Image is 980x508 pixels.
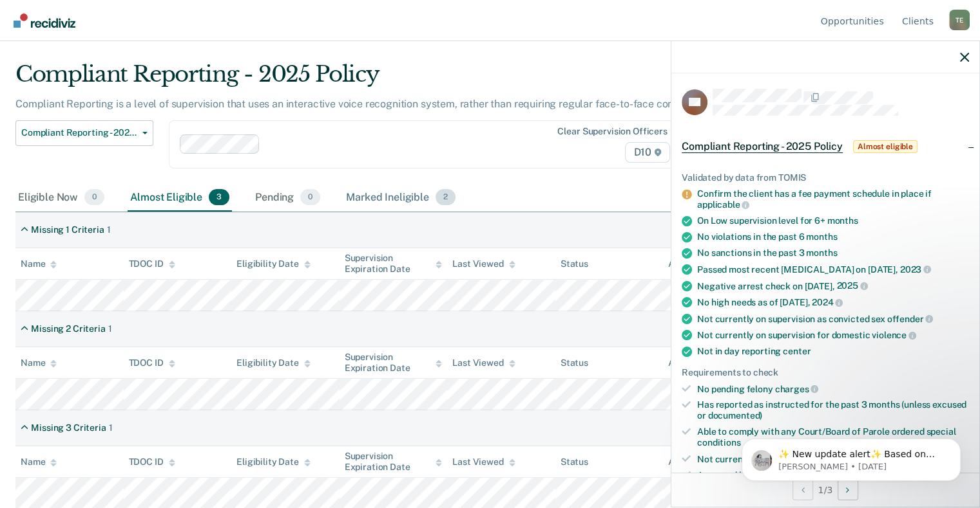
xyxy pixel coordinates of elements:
[949,10,970,30] div: T E
[697,383,969,395] div: No pending felony
[697,264,969,275] div: Passed most recent [MEDICAL_DATA] on [DATE],
[949,10,970,30] button: Profile dropdown button
[827,215,858,226] span: months
[697,313,969,325] div: Not currently on supervision as convicted sex
[345,352,443,374] div: Supervision Expiration Date
[21,457,57,467] div: Name
[697,215,969,226] div: On Low supervision level for 6+
[56,37,222,291] span: ✨ New update alert✨ Based on your feedback, we've made a few updates we wanted to share. 1. We ha...
[436,189,456,206] span: 2
[708,410,762,421] span: documented)
[107,224,111,235] div: 1
[236,358,311,368] div: Eligibility Date
[14,14,75,28] img: Recidiviz
[697,188,969,210] div: Confirm the client has a fee payment schedule in place if applicable
[806,231,837,242] span: months
[775,384,819,394] span: charges
[697,453,969,465] div: Not currently on supervision for highly publicized
[452,358,515,368] div: Last Viewed
[129,259,175,269] div: TDOC ID
[56,50,222,61] p: Message from Kim, sent 1d ago
[108,323,112,334] div: 1
[812,297,843,307] span: 2024
[253,184,323,212] div: Pending
[31,323,105,334] div: Missing 2 Criteria
[668,457,729,467] div: Assigned to
[682,140,843,153] span: Compliant Reporting - 2025 Policy
[697,329,969,341] div: Not currently on supervision for domestic
[697,346,969,357] div: Not in day reporting
[236,457,311,467] div: Eligibility Date
[697,426,969,448] div: Able to comply with any Court/Board of Parole ordered special
[557,126,667,137] div: Clear supervision officers
[84,189,104,206] span: 0
[15,61,751,98] div: Compliant Reporting - 2025 Policy
[853,140,918,153] span: Almost eligible
[21,127,137,138] span: Compliant Reporting - 2025 Policy
[671,473,979,507] div: 1 / 3
[209,189,229,206] span: 3
[236,259,311,269] div: Eligibility Date
[345,253,443,275] div: Supervision Expiration Date
[697,248,969,259] div: No sanctions in the past 3
[783,346,811,356] span: center
[668,358,729,368] div: Assigned to
[697,280,969,292] div: Negative arrest check on [DATE],
[109,422,113,433] div: 1
[31,224,104,235] div: Missing 1 Criteria
[722,412,980,502] iframe: Intercom notifications message
[697,296,969,308] div: No high needs as of [DATE],
[21,259,57,269] div: Name
[697,437,741,448] span: conditions
[129,457,175,467] div: TDOC ID
[671,126,979,167] div: Compliant Reporting - 2025 PolicyAlmost eligible
[31,422,106,433] div: Missing 3 Criteria
[900,264,931,275] span: 2023
[452,457,515,467] div: Last Viewed
[697,399,969,421] div: Has reported as instructed for the past 3 months (unless excused or
[697,469,969,481] div: Approved by judge if in relevant county or judicial
[343,184,458,212] div: Marked Ineligible
[561,358,588,368] div: Status
[452,259,515,269] div: Last Viewed
[682,172,969,183] div: Validated by data from TOMIS
[128,184,232,212] div: Almost Eligible
[300,189,320,206] span: 0
[625,142,669,163] span: D10
[15,98,700,110] p: Compliant Reporting is a level of supervision that uses an interactive voice recognition system, ...
[345,451,443,473] div: Supervision Expiration Date
[887,314,934,324] span: offender
[682,367,969,378] div: Requirements to check
[15,184,107,212] div: Eligible Now
[561,259,588,269] div: Status
[697,231,969,242] div: No violations in the past 6
[668,259,729,269] div: Assigned to
[21,358,57,368] div: Name
[129,358,175,368] div: TDOC ID
[872,330,916,340] span: violence
[806,248,837,258] span: months
[561,457,588,467] div: Status
[836,280,867,291] span: 2025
